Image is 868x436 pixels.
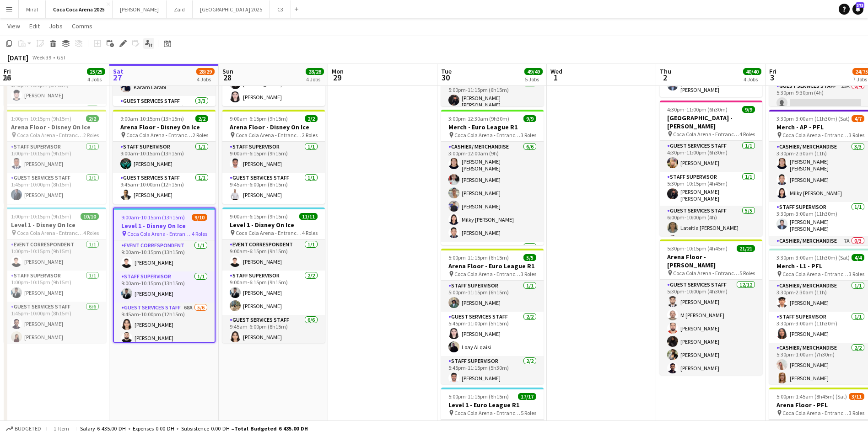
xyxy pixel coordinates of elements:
[5,424,43,434] button: Budgeted
[234,425,308,432] span: Total Budgeted 6 435.00 DH
[521,132,536,138] span: 3 Roles
[523,115,536,122] span: 9/9
[222,123,325,131] h3: Arena Floor - Disney On Ice
[667,245,728,252] span: 5:30pm-10:15pm (4h45m)
[121,214,185,221] span: 9:00am-10:15pm (13h15m)
[197,76,214,83] div: 4 Jobs
[26,20,43,32] a: Edit
[113,0,167,18] button: [PERSON_NAME]
[222,315,325,418] app-card-role: Guest Services Staff6/69:45am-6:00pm (8h15m)[PERSON_NAME]
[7,53,28,62] div: [DATE]
[441,281,544,312] app-card-role: Staff Supervisor1/15:00pm-11:15pm (6h15m)[PERSON_NAME]
[222,207,325,343] app-job-card: 9:00am-6:15pm (9h15m)11/11Level 1 - Disney On Ice Coca Cola Arena - Entrance F4 RolesEvent Corres...
[113,173,216,204] app-card-role: Guest Services Staff1/19:45am-10:00pm (12h15m)[PERSON_NAME]
[776,115,850,122] span: 3:30pm-3:00am (11h30m) (Sat)
[849,393,864,400] span: 3/11
[739,131,755,138] span: 4 Roles
[4,173,106,204] app-card-role: Guest Services Staff1/11:45pm-10:00pm (8h15m)[PERSON_NAME]
[441,78,544,112] app-card-role: Staff Supervisor1/15:00pm-11:15pm (6h15m)[PERSON_NAME] [PERSON_NAME]
[4,73,106,104] app-card-role: Guest Services Staff1/11:45pm-7:30pm (5h45m)[PERSON_NAME]
[83,132,99,138] span: 2 Roles
[114,240,215,271] app-card-role: Event Correspondent1/19:00am-10:15pm (13h15m)[PERSON_NAME]
[193,132,208,138] span: 2 Roles
[742,106,755,113] span: 9/9
[852,115,864,122] span: 4/7
[852,4,863,15] a: 373
[302,229,318,236] span: 4 Roles
[441,312,544,356] app-card-role: Guest Services Staff2/25:45pm-11:00pm (5h15m)[PERSON_NAME]Loay Al qaisi
[4,207,106,343] app-job-card: 1:00pm-10:15pm (9h15m)10/10Level 1 - Disney On Ice Coca Cola Arena - Entrance F4 RolesEvent Corre...
[195,115,208,122] span: 2/2
[81,213,99,220] span: 10/10
[441,67,452,75] span: Tue
[86,115,99,122] span: 2/2
[112,72,124,83] span: 27
[518,393,536,400] span: 17/17
[11,115,71,122] span: 1:00pm-10:15pm (9h15m)
[776,393,847,400] span: 5:00pm-1:45am (8h45m) (Sat)
[192,230,207,237] span: 4 Roles
[782,271,849,277] span: Coca Cola Arena - Entrance F
[46,0,113,18] button: Coca Coca Arena 2025
[737,245,755,252] span: 21/21
[45,20,66,32] a: Jobs
[660,206,762,290] app-card-role: Guest Services Staff5/56:00pm-10:00pm (4h)Lateitia [PERSON_NAME]
[113,207,216,343] div: 9:00am-10:15pm (13h15m)9/10Level 1 - Disney On Ice Coca Cola Arena - Entrance F4 RolesEvent Corre...
[667,106,728,113] span: 4:30pm-11:00pm (6h30m)
[769,67,776,75] span: Fri
[306,68,324,75] span: 28/28
[776,254,850,261] span: 3:30pm-3:00am (11h30m) (Sat)
[80,425,308,432] div: Salary 6 435.00 DH + Expenses 0.00 DH + Subsistence 0.00 DH =
[441,142,544,242] app-card-role: Cashier/ Merchandise6/63:00pm-12:00am (9h)[PERSON_NAME] [PERSON_NAME][PERSON_NAME][PERSON_NAME][P...
[782,409,849,416] span: Coca Cola Arena - Entrance F
[658,72,671,83] span: 2
[299,213,318,220] span: 11/11
[743,68,761,75] span: 40/40
[19,0,46,18] button: Miral
[550,67,562,75] span: Wed
[524,68,543,75] span: 49/49
[849,409,864,416] span: 3 Roles
[2,72,11,83] span: 26
[660,141,762,172] app-card-role: Guest Services Staff1/14:30pm-11:00pm (6h30m)[PERSON_NAME]
[441,110,544,245] app-job-card: 3:00pm-12:30am (9h30m) (Wed)9/9Merch - Euro League R1 Coca Cola Arena - Entrance F3 RolesCashier/...
[230,115,288,122] span: 9:00am-6:15pm (9h15m)
[856,2,864,8] span: 373
[454,132,521,138] span: Coca Cola Arena - Entrance F
[660,239,762,375] app-job-card: 5:30pm-10:15pm (4h45m)21/21Arena Floor - [PERSON_NAME] Coca Cola Arena - Entrance F5 RolesGuest S...
[852,254,864,261] span: 4/4
[454,409,521,416] span: Coca Cola Arena - Entrance F
[440,72,452,83] span: 30
[221,72,233,83] span: 28
[87,76,105,83] div: 4 Jobs
[4,110,106,204] div: 1:00pm-10:15pm (9h15m)2/2Arena Floor - Disney On Ice Coca Cola Arena - Entrance F2 RolesStaff Sup...
[441,262,544,270] h3: Arena Floor - Euro League R1
[739,270,755,276] span: 5 Roles
[441,249,544,384] div: 5:00pm-11:15pm (6h15m)5/5Arena Floor - Euro League R1 Coca Cola Arena - Entrance F3 RolesStaff Su...
[673,131,739,138] span: Coca Cola Arena - Entrance F
[222,110,325,204] div: 9:00am-6:15pm (9h15m)2/2Arena Floor - Disney On Ice Coca Cola Arena - Entrance F2 RolesStaff Supe...
[222,221,325,229] h3: Level 1 - Disney On Ice
[7,22,20,30] span: View
[49,22,63,30] span: Jobs
[113,110,216,204] app-job-card: 9:00am-10:15pm (13h15m)2/2Arena Floor - Disney On Ice Coca Cola Arena - Entrance F2 RolesStaff Su...
[4,20,24,32] a: View
[193,0,270,18] button: [GEOGRAPHIC_DATA] 2025
[68,20,96,32] a: Comms
[673,270,739,276] span: Coca Cola Arena - Entrance F
[330,72,344,83] span: 29
[660,101,762,236] app-job-card: 4:30pm-11:00pm (6h30m)9/9[GEOGRAPHIC_DATA] - [PERSON_NAME] Coca Cola Arena - Entrance F4 RolesGue...
[306,76,323,83] div: 4 Jobs
[744,76,761,83] div: 4 Jobs
[454,271,521,277] span: Coca Cola Arena - Entrance F
[441,242,544,276] app-card-role: Staff Supervisor1/1
[50,425,72,432] span: 1 item
[11,213,71,220] span: 1:00pm-10:15pm (9h15m)
[332,67,344,75] span: Mon
[4,142,106,173] app-card-role: Staff Supervisor1/11:00pm-10:15pm (9h15m)[PERSON_NAME]
[230,213,288,220] span: 9:00am-6:15pm (9h15m)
